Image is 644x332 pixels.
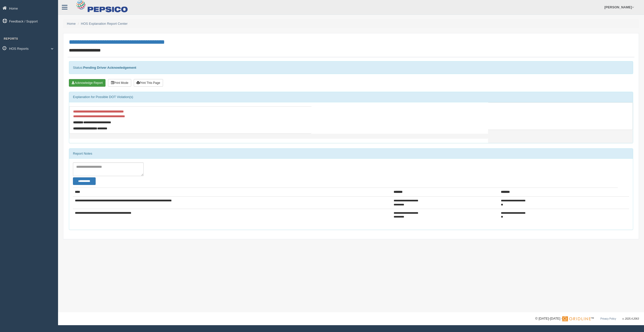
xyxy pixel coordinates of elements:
a: Home [67,22,76,26]
a: HOS Explanation Report Center [81,22,128,26]
button: Acknowledge Receipt [69,79,105,87]
button: Change Filter Options [73,177,96,185]
button: Print This Page [134,79,163,87]
div: Explanation for Possible DOT Violation(s) [69,92,633,102]
a: Privacy Policy [600,317,616,320]
strong: Pending Driver Acknowledgement [83,66,136,69]
img: Gridline [562,316,591,321]
div: © [DATE]-[DATE] - ™ [535,316,639,321]
div: Report Notes [69,149,633,159]
span: v. 2025.4.2063 [623,317,639,320]
div: Status: [69,61,633,74]
button: Print Mode [108,79,131,87]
